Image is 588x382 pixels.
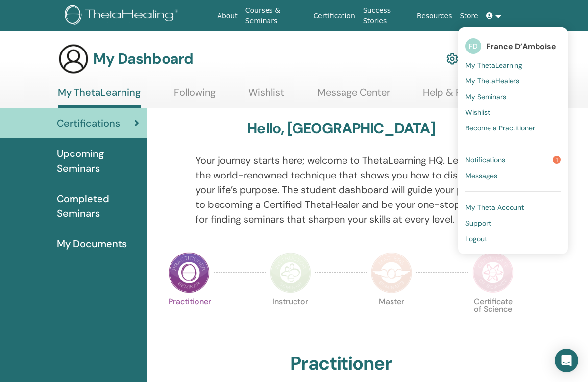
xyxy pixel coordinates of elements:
a: Success Stories [359,1,413,30]
p: Your journey starts here; welcome to ThetaLearning HQ. Learn the world-renowned technique that sh... [196,153,487,227]
img: generic-user-icon.jpg [58,43,89,75]
img: cog.svg [446,51,458,67]
span: France D’Amboise [486,41,556,51]
a: Help & Resources [423,86,502,105]
a: Following [174,86,216,105]
span: Logout [465,234,487,243]
a: Store [456,7,482,25]
span: Messages [465,171,497,180]
a: Messages [465,168,561,183]
p: Certificate of Science [472,298,514,339]
img: Instructor [270,252,311,293]
h2: Practitioner [290,353,392,375]
a: Support [465,215,561,231]
span: Completed Seminars [57,191,139,221]
span: My ThetaLearning [465,61,522,70]
img: logo.png [65,5,182,27]
img: Master [371,252,412,293]
p: Instructor [270,298,311,339]
h3: My Dashboard [93,50,193,68]
a: Notifications1 [465,152,561,168]
a: About [213,7,241,25]
a: Become a Practitioner [465,120,561,136]
span: Certifications [57,116,120,130]
div: Open Intercom Messenger [555,349,578,372]
span: Upcoming Seminars [57,146,139,176]
a: My Account [446,48,501,70]
a: Message Center [318,86,390,105]
span: My ThetaHealers [465,76,519,85]
span: My Documents [57,236,127,251]
span: Wishlist [465,108,490,117]
a: My ThetaLearning [465,57,561,73]
h3: Hello, [GEOGRAPHIC_DATA] [247,120,435,137]
span: FD [465,38,481,54]
span: My Theta Account [465,203,524,212]
a: Resources [413,7,456,25]
a: Certification [309,7,359,25]
a: My Theta Account [465,200,561,215]
a: My ThetaLearning [58,86,141,108]
span: My Seminars [465,92,506,101]
span: Become a Practitioner [465,124,535,132]
a: Wishlist [465,104,561,120]
span: Support [465,219,491,228]
a: Courses & Seminars [242,1,310,30]
a: Wishlist [248,86,284,105]
a: Logout [465,231,561,247]
p: Practitioner [169,298,210,339]
span: 1 [553,156,561,164]
span: Notifications [465,155,505,164]
a: My ThetaHealers [465,73,561,89]
img: Certificate of Science [472,252,514,293]
a: FDFrance D’Amboise [465,35,561,57]
p: Master [371,298,412,339]
img: Practitioner [169,252,210,293]
a: My Seminars [465,89,561,104]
